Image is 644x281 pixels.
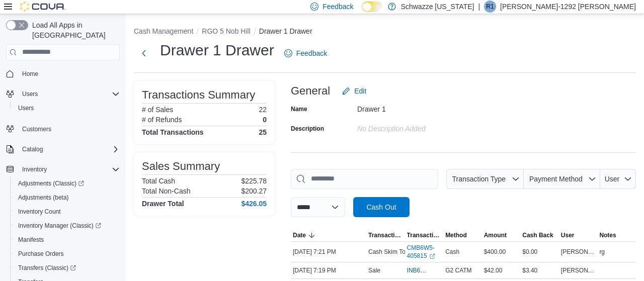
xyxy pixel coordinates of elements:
p: 0 [263,116,267,124]
span: Method [445,231,467,239]
span: Inventory Manager (Classic) [14,220,120,232]
span: $42.00 [484,266,503,274]
a: Transfers (Classic) [10,261,124,275]
a: Feedback [280,43,331,63]
a: Inventory Manager (Classic) [10,219,124,233]
label: Description [291,125,324,133]
span: Purchase Orders [14,248,120,260]
span: G2 CATM [445,266,471,274]
span: Customers [18,122,120,135]
span: Manifests [18,236,44,244]
span: Inventory Manager (Classic) [18,222,101,230]
span: INB6W5-3609354 [407,266,432,274]
button: Cash Back [520,229,559,241]
span: Cash Out [366,202,396,212]
button: Inventory Count [10,205,124,219]
span: Dark Mode [362,12,362,13]
span: Cash Back [522,231,553,239]
h4: Drawer Total [142,200,184,208]
a: Transfers (Classic) [14,262,80,274]
span: Feedback [323,2,353,12]
button: Inventory [18,163,51,175]
h3: Transactions Summary [142,89,255,101]
div: [DATE] 7:21 PM [291,246,366,258]
span: Adjustments (Classic) [14,177,120,190]
input: Dark Mode [362,2,383,12]
h4: 25 [259,128,267,136]
h6: Total Non-Cash [142,187,191,195]
h3: Sales Summary [142,160,220,172]
a: Purchase Orders [14,248,68,260]
span: Users [18,104,34,112]
svg: External link [429,253,435,259]
a: Inventory Count [14,206,65,218]
span: Transaction # [407,231,442,239]
span: Home [18,67,120,80]
span: Adjustments (beta) [14,192,120,204]
span: [PERSON_NAME]-1292 [PERSON_NAME] [561,248,596,256]
button: INB6W5-3609354 [407,264,442,276]
button: Payment Method [524,169,600,189]
button: Transaction Type [366,229,405,241]
span: Payment Method [529,175,583,183]
h1: Drawer 1 Drawer [160,40,274,60]
span: Customers [22,125,51,133]
span: User [561,231,575,239]
div: [DATE] 7:19 PM [291,264,366,276]
span: Inventory [18,163,120,175]
nav: An example of EuiBreadcrumbs [134,26,636,38]
button: Edit [338,81,370,101]
button: Cash Out [353,197,410,217]
button: Inventory [2,162,124,176]
span: Feedback [296,48,327,58]
span: Inventory Count [18,208,61,216]
a: Users [14,102,38,114]
h3: General [291,85,330,97]
button: User [600,169,636,189]
button: Manifests [10,233,124,247]
span: Users [18,88,120,100]
span: User [605,175,620,183]
a: Adjustments (Classic) [14,177,88,190]
button: Notes [597,229,636,241]
span: rg [599,248,605,256]
label: Name [291,105,307,113]
button: Method [443,229,482,241]
p: Cash Skim To Safe [368,248,420,256]
h4: $426.05 [241,200,267,208]
div: $0.00 [520,246,559,258]
span: Transfers (Classic) [14,262,120,274]
h6: # of Refunds [142,116,182,124]
div: No Description added [357,121,492,133]
span: Adjustments (Classic) [18,179,84,188]
span: Inventory [22,165,47,173]
span: Load All Apps in [GEOGRAPHIC_DATA] [28,20,120,40]
p: Sale [368,266,380,274]
button: Purchase Orders [10,247,124,261]
button: Date [291,229,366,241]
span: $400.00 [484,248,506,256]
a: Manifests [14,234,48,246]
button: Users [2,87,124,101]
span: [PERSON_NAME]-3854 [PERSON_NAME] [561,266,596,274]
p: Schwazze [US_STATE] [401,1,474,13]
button: Amount [482,229,521,241]
span: Catalog [22,145,43,153]
button: Drawer 1 Drawer [259,27,312,35]
span: Transaction Type [452,175,506,183]
p: 22 [259,106,267,114]
p: $200.27 [241,187,267,195]
a: Adjustments (beta) [14,192,73,204]
button: Users [10,101,124,115]
span: Amount [484,231,507,239]
p: [PERSON_NAME]-1292 [PERSON_NAME] [500,1,636,13]
input: This is a search bar. As you type, the results lower in the page will automatically filter. [291,169,438,189]
a: Adjustments (Classic) [10,176,124,191]
span: Purchase Orders [18,250,64,258]
span: Transaction Type [368,231,403,239]
h6: Total Cash [142,177,175,185]
button: Transaction Type [446,169,524,189]
button: User [559,229,598,241]
h6: # of Sales [142,106,173,114]
span: Users [14,102,120,114]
